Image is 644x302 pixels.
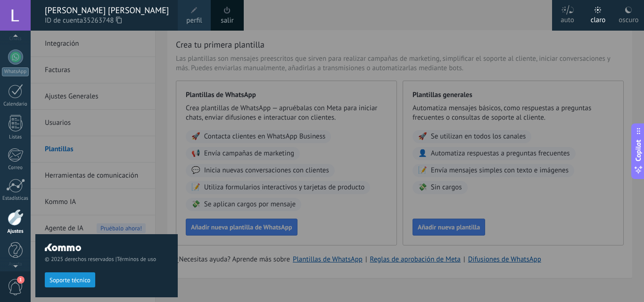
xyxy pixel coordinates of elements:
[45,272,95,287] button: Soporte técnico
[117,256,156,263] a: Términos de uso
[619,6,638,31] div: oscuro
[2,101,29,107] div: Calendario
[2,134,29,140] div: Listas
[45,256,168,263] span: © 2025 derechos reservados |
[2,165,29,171] div: Correo
[591,6,606,31] div: claro
[45,276,95,283] a: Soporte técnico
[2,196,29,202] div: Estadísticas
[2,67,29,76] div: WhatsApp
[2,229,29,235] div: Ajustes
[17,276,25,284] span: 1
[50,277,91,284] span: Soporte técnico
[45,16,168,26] span: ID de cuenta
[45,5,168,16] div: [PERSON_NAME] [PERSON_NAME]
[221,16,233,26] a: salir
[634,139,643,161] span: Copilot
[561,6,574,31] div: auto
[83,16,122,26] span: 35263748
[186,16,202,26] span: perfil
